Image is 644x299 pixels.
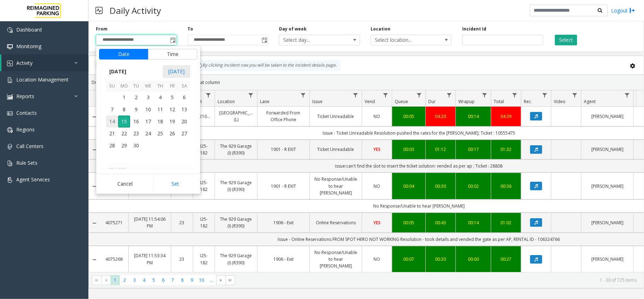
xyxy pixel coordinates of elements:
a: 01:12 [430,146,451,153]
a: I25-182 [197,143,210,156]
a: 00:27 [495,256,517,263]
a: Issue Filter Menu [351,90,360,100]
th: Mo [118,81,130,92]
span: Agent [584,98,596,105]
td: Tuesday, September 23, 2025 [130,128,142,140]
span: Issue [312,98,323,105]
th: Sa [178,81,190,92]
a: I25-182 [197,216,210,229]
span: 25 [154,128,166,140]
a: Forwarded From Office Phone [262,109,305,123]
span: Select day... [279,35,344,45]
span: 10 [142,103,154,115]
span: 16 [130,115,142,128]
a: The 929 Garage (I) (R390) [219,216,253,229]
a: 4075268 [104,256,124,263]
span: 1 [118,91,130,103]
kendo-pager-info: 1 - 30 of 725 items [239,277,637,283]
td: Tuesday, September 9, 2025 [130,103,142,115]
img: 'icon' [7,144,13,149]
div: 00:20 [430,256,451,263]
div: 00:43 [430,219,451,226]
a: 00:30 [430,183,451,190]
span: Toggle popup [169,35,176,45]
a: 00:05 [396,113,421,120]
label: Day of week [279,26,307,32]
img: 'icon' [7,44,13,50]
span: YES [373,146,381,152]
span: Page 11 [207,275,216,285]
td: Saturday, September 27, 2025 [178,128,190,140]
th: [DATE] [106,164,190,176]
a: 00:00 [460,256,487,263]
a: 23 [175,256,188,263]
a: 00:14 [460,219,487,226]
a: 00:03 [396,146,421,153]
img: 'icon' [7,127,13,133]
td: Tuesday, September 30, 2025 [130,140,142,152]
a: Collapse Details [89,147,100,153]
a: Lot Filter Menu [204,90,213,100]
a: YES [366,219,388,226]
td: Sunday, September 7, 2025 [106,103,118,115]
span: Page 10 [197,275,207,285]
a: 00:17 [460,146,487,153]
span: Page 3 [130,275,139,285]
span: NO [374,113,381,119]
div: Drag a column header and drop it here to group by that column [89,76,644,89]
span: Dur [428,98,436,105]
span: 7 [106,103,118,115]
a: [GEOGRAPHIC_DATA] (L) [219,109,253,123]
a: Video Filter Menu [570,90,580,100]
img: 'icon' [7,27,13,33]
a: [PERSON_NAME] [586,113,629,120]
td: Monday, September 22, 2025 [118,128,130,140]
img: logout [630,7,635,14]
a: I25-182 [197,252,210,266]
a: 00:07 [396,256,421,263]
a: 01:32 [495,146,517,153]
td: Friday, September 12, 2025 [166,103,178,115]
span: NO [374,256,381,262]
a: Collapse Details [89,184,100,189]
span: Toggle popup [260,35,268,45]
a: 1901 - R EXIT [262,146,305,153]
button: Cancel [99,176,151,192]
a: 00:36 [495,183,517,190]
span: 11 [154,103,166,115]
span: Total [494,98,504,105]
img: 'icon' [7,61,13,66]
td: Sunday, September 14, 2025 [106,115,118,128]
a: 00:04 [396,183,421,190]
div: By clicking Incident row you will be taken to the incident details page. [193,60,340,71]
span: Agent Services [16,176,50,183]
div: 00:02 [460,183,487,190]
a: Total Filter Menu [510,90,520,100]
img: 'icon' [7,94,13,100]
span: 23 [130,128,142,140]
span: Page 2 [120,275,129,285]
span: Page 6 [158,275,168,285]
span: 26 [166,128,178,140]
img: 'icon' [7,111,13,116]
div: 04:20 [430,113,451,120]
span: Rule Sets [16,159,37,166]
td: Tuesday, September 2, 2025 [130,91,142,103]
a: Logout [611,7,635,14]
span: 8 [118,103,130,115]
a: 23 [175,219,188,226]
a: Agent Filter Menu [622,90,632,100]
a: Ticket Unreadable [314,146,358,153]
a: [PERSON_NAME] [586,219,629,226]
th: Tu [130,81,142,92]
a: 00:05 [396,219,421,226]
span: Wrapup [458,98,475,105]
span: Page 4 [139,275,149,285]
img: 'icon' [7,160,13,166]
